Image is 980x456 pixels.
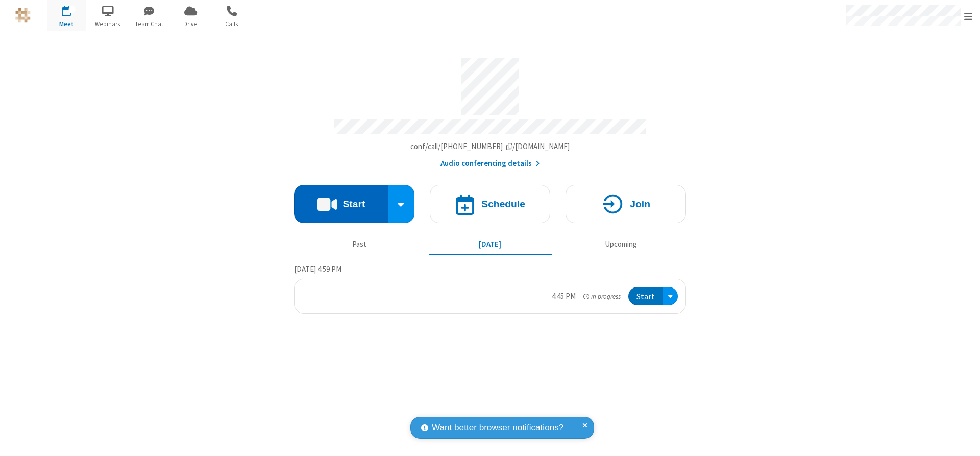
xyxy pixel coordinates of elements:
[440,158,540,170] button: Audio conferencing details
[69,6,76,13] div: 1
[15,8,31,23] img: QA Selenium DO NOT DELETE OR CHANGE
[294,263,686,314] section: Today's Meetings
[663,287,678,306] div: Open menu
[298,234,421,254] button: Past
[430,185,550,223] button: Schedule
[342,199,365,209] h4: Start
[410,141,570,153] button: Copy my meeting room linkCopy my meeting room link
[559,234,682,254] button: Upcoming
[630,199,650,209] h4: Join
[47,19,86,29] span: Meet
[552,291,576,302] div: 4:45 PM
[432,421,563,435] span: Want better browser notifications?
[954,429,972,449] iframe: Chat
[89,19,127,29] span: Webinars
[171,19,210,29] span: Drive
[481,199,525,209] h4: Schedule
[628,287,663,306] button: Start
[583,292,621,301] em: in progress
[429,234,552,254] button: [DATE]
[388,185,415,223] div: Start conference options
[294,185,388,223] button: Start
[566,185,686,223] button: Join
[130,19,168,29] span: Team Chat
[213,19,251,29] span: Calls
[294,51,686,170] section: Account details
[410,141,570,151] span: Copy my meeting room link
[294,264,341,274] span: [DATE] 4:59 PM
